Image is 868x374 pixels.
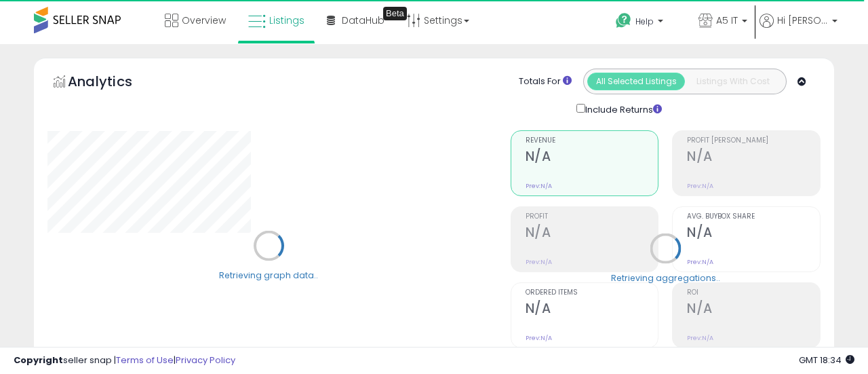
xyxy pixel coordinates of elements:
[759,14,837,44] a: Hi [PERSON_NAME]
[684,73,782,90] button: Listings With Cost
[611,272,720,284] div: Retrieving aggregations..
[14,354,63,367] strong: Copyright
[269,14,304,27] span: Listings
[615,12,632,29] i: Get Help
[342,14,384,27] span: DataHub
[605,2,686,44] a: Help
[182,14,226,27] span: Overview
[68,72,159,94] h5: Analytics
[519,75,572,88] div: Totals For
[14,354,235,367] div: seller snap | |
[383,7,407,20] div: Tooltip anchor
[777,14,828,27] span: Hi [PERSON_NAME]
[219,269,318,281] div: Retrieving graph data..
[635,16,654,27] span: Help
[716,14,738,27] span: A5 IT
[587,73,685,90] button: All Selected Listings
[566,101,678,117] div: Include Returns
